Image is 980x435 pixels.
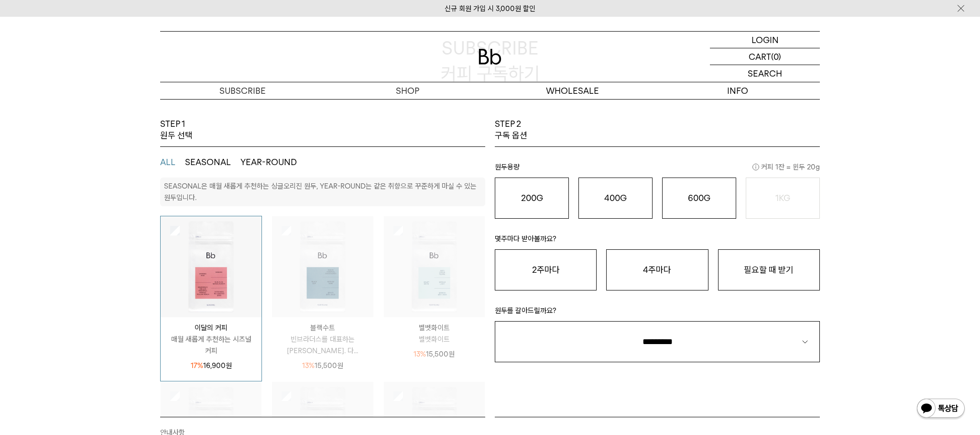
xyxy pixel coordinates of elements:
button: 600G [662,178,736,219]
p: 이달의 커피 [161,322,261,334]
span: 커피 1잔 = 윈두 20g [752,161,820,173]
img: 카카오톡 채널 1:1 채팅 버튼 [916,398,966,421]
button: YEAR-ROUND [240,156,297,168]
p: 몇주마다 받아볼까요? [495,233,820,249]
p: 벨벳화이트 [384,322,485,334]
button: 4주마다 [606,249,708,290]
button: 200G [495,178,569,219]
button: 필요할 때 받기 [718,249,820,290]
span: 원 [226,361,232,370]
p: 15,500 [414,348,455,360]
p: 16,900 [191,360,232,371]
button: ALL [160,156,175,168]
span: 13% [302,361,315,370]
p: STEP 1 원두 선택 [160,118,193,142]
o: 1KG [775,193,790,203]
p: LOGIN [751,32,779,48]
a: LOGIN [710,32,820,48]
p: 빈브라더스를 대표하는 [PERSON_NAME]. 다... [272,334,373,357]
button: 400G [578,178,653,219]
p: 벨벳화이트 [384,334,485,345]
span: 원 [337,361,343,370]
p: 블랙수트 [272,322,373,334]
o: 400G [604,193,627,203]
a: 신규 회원 가입 시 3,000원 할인 [445,4,535,13]
p: 매월 새롭게 추천하는 시즈널 커피 [161,334,261,357]
img: 상품이미지 [384,216,485,317]
span: 17% [191,361,203,370]
img: 로고 [479,49,501,65]
a: SUBSCRIBE [160,82,325,99]
a: CART (0) [710,48,820,65]
img: 상품이미지 [161,216,261,317]
o: 200G [521,193,543,203]
button: SEASONAL [185,156,231,168]
button: 2주마다 [495,249,597,290]
span: 13% [414,350,426,358]
p: (0) [771,48,781,65]
p: CART [749,48,771,65]
span: 원 [448,350,455,358]
o: 600G [688,193,710,203]
p: STEP 2 구독 옵션 [495,118,527,142]
p: 원두용량 [495,161,820,178]
p: 15,500 [302,360,343,371]
p: WHOLESALE [490,82,655,99]
p: SEARCH [748,65,782,82]
button: 1KG [746,178,820,219]
p: SEASONAL은 매월 새롭게 추천하는 싱글오리진 원두, YEAR-ROUND는 같은 취향으로 꾸준하게 마실 수 있는 원두입니다. [164,182,477,202]
a: SHOP [325,82,490,99]
p: INFO [655,82,820,99]
img: 상품이미지 [272,216,373,317]
p: 원두를 갈아드릴까요? [495,305,820,321]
